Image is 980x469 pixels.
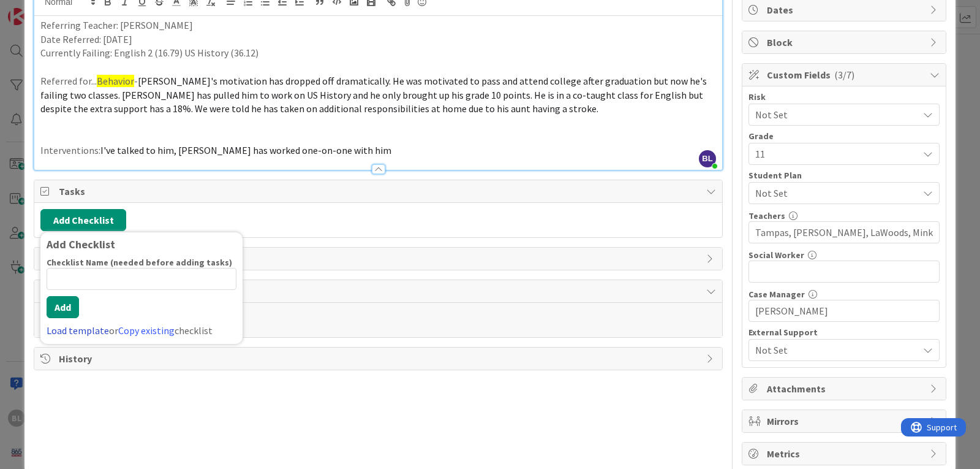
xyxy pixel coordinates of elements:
span: Not Set [755,343,918,357]
div: Risk [748,93,940,101]
span: Not Set [755,186,918,200]
div: Grade [748,132,940,140]
span: Dates [767,2,924,17]
p: Referring Teacher: [PERSON_NAME] [40,18,716,32]
span: ( 3/7 ) [834,69,854,81]
span: Support [26,2,56,17]
span: Behavior [97,75,134,87]
span: BL [699,150,716,167]
a: Load template [47,324,109,337]
label: Case Manager [748,289,805,300]
label: Checklist Name (needed before adding tasks) [47,257,232,268]
span: History [59,351,700,366]
button: Add Checklist [40,209,126,231]
p: Date Referred: [DATE] [40,32,716,47]
span: Block [767,35,924,50]
label: Teachers [748,210,785,221]
span: Links [59,251,700,266]
div: External Support [748,328,940,337]
span: 11 [755,145,912,162]
span: Mirrors [767,414,924,429]
span: Tasks [59,184,700,199]
a: Copy existing [118,324,175,337]
button: Add [47,296,79,318]
span: Comments [59,284,700,299]
div: Student Plan [748,171,940,180]
span: I've talked to him, [PERSON_NAME] has worked one-on-one with him [100,144,391,156]
span: Metrics [767,446,924,461]
span: Attachments [767,381,924,396]
div: or checklist [47,323,236,338]
div: Add Checklist [47,238,236,251]
p: Currently Failing: English 2 (16.79) US History (36.12) [40,46,716,60]
span: Not Set [755,106,912,123]
p: Interventions: [40,143,716,158]
label: Social Worker [748,250,804,261]
span: Custom Fields [767,67,924,82]
p: Referred for... - [40,74,716,116]
span: [PERSON_NAME]'s motivation has dropped off dramatically. He was motivated to pass and attend coll... [40,75,709,115]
